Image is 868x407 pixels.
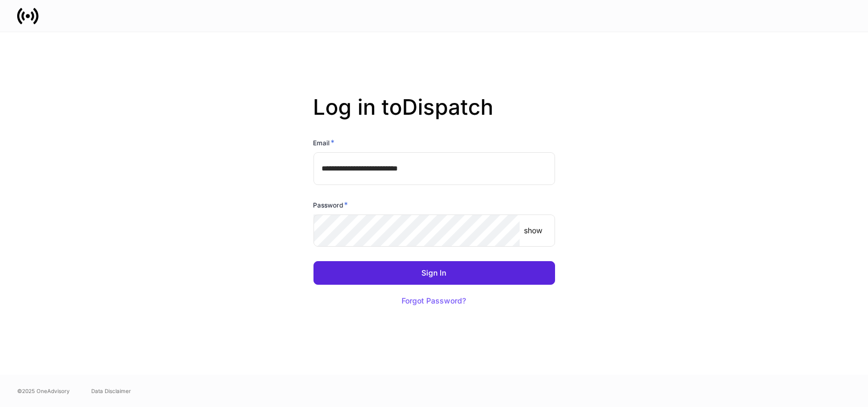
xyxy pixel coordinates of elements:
[402,297,466,305] div: Forgot Password?
[389,289,480,313] button: Forgot Password?
[313,137,335,148] h6: Email
[91,387,131,395] a: Data Disclaimer
[313,199,348,210] h6: Password
[524,225,542,236] p: show
[313,94,555,137] h2: Log in to Dispatch
[313,261,555,285] button: Sign In
[422,269,447,277] div: Sign In
[17,387,70,395] span: © 2025 OneAdvisory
